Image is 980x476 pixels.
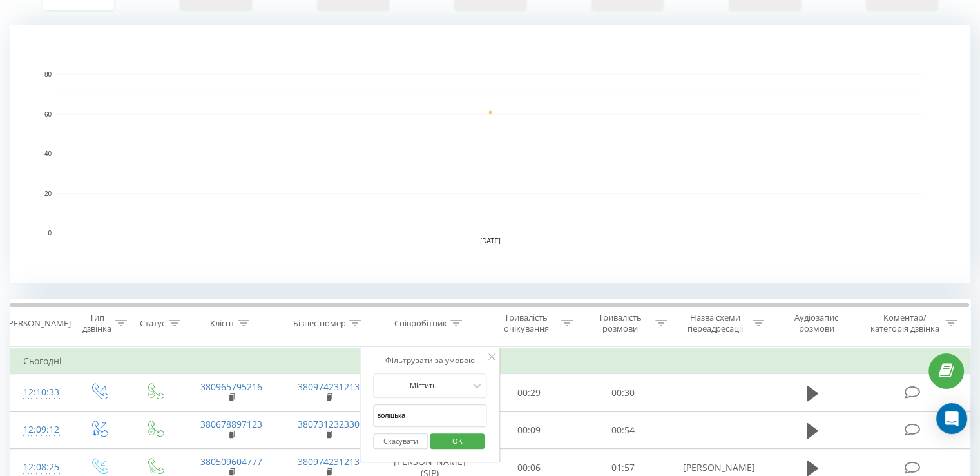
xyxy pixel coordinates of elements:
div: Співробітник [394,318,447,329]
div: [PERSON_NAME] [6,318,71,329]
div: Тривалість очікування [494,312,559,334]
div: Статус [140,318,166,329]
div: 12:09:12 [23,417,57,442]
text: [DATE] [480,237,501,244]
text: 0 [48,230,52,237]
div: Клієнт [210,318,235,329]
text: 20 [44,190,52,197]
td: 00:30 [576,374,669,412]
div: Open Intercom Messenger [936,403,967,434]
div: Фільтрувати за умовою [373,354,486,367]
a: 380965795216 [200,381,262,393]
div: Тривалість розмови [588,312,652,334]
td: 00:54 [576,412,669,449]
div: Тип дзвінка [81,312,111,334]
td: Сьогодні [10,348,970,374]
text: 80 [44,71,52,78]
input: Введіть значення [373,404,486,427]
span: OK [439,431,476,451]
button: OK [430,433,485,450]
td: 00:09 [483,412,576,449]
button: Скасувати [373,433,428,450]
svg: A chart. [10,25,970,283]
div: Коментар/категорія дзвінка [867,312,942,334]
a: 380974231213 [298,381,360,393]
a: 380731232330 [298,418,360,430]
div: Аудіозапис розмови [779,312,854,334]
a: 380678897123 [200,418,262,430]
div: Бізнес номер [293,318,346,329]
td: 00:29 [483,374,576,412]
a: 380974231213 [298,455,360,468]
a: 380509604777 [200,455,262,468]
div: 12:10:33 [23,380,57,405]
text: 40 [44,150,52,157]
div: Назва схеми переадресації [682,312,749,334]
text: 60 [44,111,52,118]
